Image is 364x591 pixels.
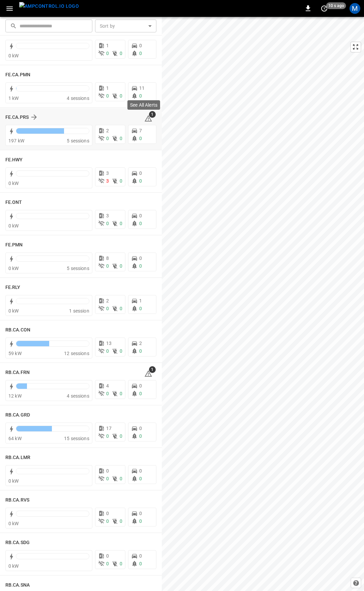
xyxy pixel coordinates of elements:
span: 0 kW [8,223,19,229]
span: 0 [106,348,109,354]
span: 0 [106,306,109,311]
span: 0 [120,391,122,396]
span: 1 [149,366,156,373]
span: 0 [106,433,109,439]
span: 0 [139,426,142,431]
span: 17 [106,426,112,431]
span: 0 [106,511,109,516]
span: 0 [120,136,122,141]
span: 0 kW [8,181,19,186]
h6: FE.PMN [5,241,23,249]
span: 1 kW [8,96,19,101]
span: 15 sessions [64,436,89,441]
div: profile-icon [350,3,360,14]
span: 0 kW [8,308,19,314]
h6: RB.CA.CON [5,326,30,334]
span: 0 [120,433,122,439]
h6: FE.CA.PRS [5,114,29,121]
span: 0 [106,518,109,524]
span: 59 kW [8,351,22,356]
span: 10 s ago [326,2,346,9]
h6: RB.CA.RVS [5,496,29,504]
span: 1 session [69,308,89,314]
span: 0 [139,256,142,261]
span: 0 kW [8,563,19,569]
span: 197 kW [8,138,24,143]
span: 0 [139,468,142,474]
span: 64 kW [8,436,22,441]
span: 2 [106,298,109,303]
span: 11 [139,85,145,91]
span: 0 [139,518,142,524]
h6: RB.CA.SDG [5,539,30,546]
span: 4 [106,383,109,388]
span: 4 sessions [67,96,89,101]
span: 0 [106,561,109,566]
span: 7 [139,128,142,133]
span: 0 kW [8,521,19,526]
span: 2 [106,128,109,133]
span: 0 [139,136,142,141]
h6: FE.CA.PMN [5,71,30,79]
span: 3 [106,213,109,218]
span: 0 [139,433,142,439]
span: 1 [149,111,156,118]
span: 0 [139,383,142,388]
span: 0 [106,136,109,141]
span: 0 [120,306,122,311]
span: 0 [120,561,122,566]
span: 0 [106,221,109,226]
span: 3 [106,170,109,176]
span: 5 sessions [67,266,89,271]
span: 0 [120,221,122,226]
span: 0 [139,263,142,269]
img: ampcontrol.io logo [19,2,79,10]
span: 4 sessions [67,393,89,399]
span: 0 [106,553,109,559]
span: 12 kW [8,393,22,399]
span: 0 [106,476,109,481]
span: 0 [120,518,122,524]
h6: RB.CA.LMR [5,454,30,461]
span: 0 [120,476,122,481]
span: 0 [139,43,142,48]
span: 0 [120,263,122,269]
h6: RB.CA.FRN [5,369,30,376]
span: 0 [139,391,142,396]
span: 0 [139,213,142,218]
span: 0 [139,51,142,56]
span: 0 [106,468,109,474]
span: 1 [106,85,109,91]
span: 0 [120,178,122,184]
span: 1 [139,298,142,303]
button: set refresh interval [319,3,330,14]
span: 0 [139,348,142,354]
h6: FE.ONT [5,199,22,206]
h6: RB.CA.SNA [5,582,30,589]
span: 5 sessions [67,138,89,143]
span: 12 sessions [64,351,89,356]
span: 0 [139,511,142,516]
span: 0 [139,476,142,481]
span: 13 [106,341,112,346]
span: 0 [139,93,142,99]
span: 1 [106,43,109,48]
h6: RB.CA.GRD [5,411,30,419]
span: 0 [106,391,109,396]
span: 0 [139,553,142,559]
span: 3 [106,178,109,184]
span: 0 [139,306,142,311]
span: 8 [106,256,109,261]
span: 0 [106,263,109,269]
span: 0 kW [8,478,19,484]
span: 0 [120,348,122,354]
canvas: Map [162,17,364,591]
h6: FE.HWY [5,156,23,164]
span: 0 [139,221,142,226]
span: 0 [120,93,122,99]
span: 0 kW [8,266,19,271]
p: See All Alerts [130,102,157,108]
h6: FE.RLY [5,284,21,291]
span: 0 [139,178,142,184]
span: 0 [139,561,142,566]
